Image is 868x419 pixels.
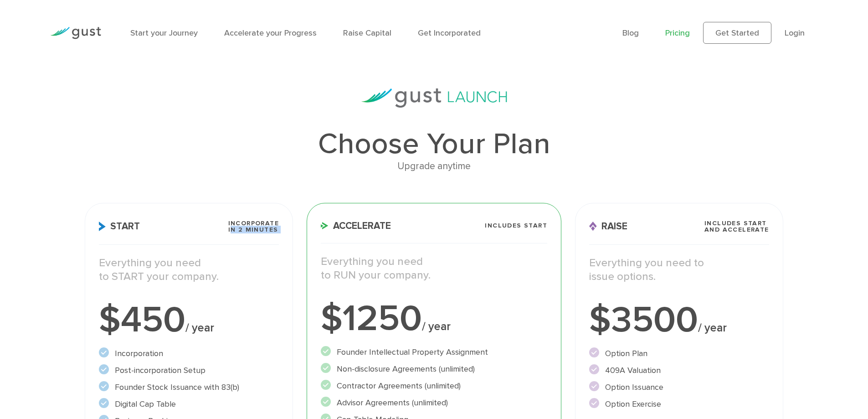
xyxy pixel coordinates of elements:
div: $1250 [321,300,547,337]
li: Option Exercise [589,398,769,410]
span: Includes START [485,222,547,229]
p: Everything you need to issue options. [589,256,769,284]
li: Post-incorporation Setup [99,364,279,377]
li: Non-disclosure Agreements (unlimited) [321,363,547,375]
h1: Choose Your Plan [85,129,783,159]
a: Login [785,28,805,38]
li: Founder Stock Issuance with 83(b) [99,381,279,393]
div: Upgrade anytime [85,159,783,174]
a: Start your Journey [130,28,198,38]
img: Gust Logo [50,27,101,39]
li: Advisor Agreements (unlimited) [321,397,547,409]
a: Get Started [703,22,771,44]
li: Digital Cap Table [99,398,279,410]
img: gust-launch-logos.svg [361,88,507,108]
span: Includes START and ACCELERATE [704,220,769,233]
li: 409A Valuation [589,364,769,377]
div: $3500 [589,302,769,338]
a: Accelerate your Progress [224,28,317,38]
li: Option Plan [589,347,769,360]
div: $450 [99,302,279,338]
span: / year [422,320,451,333]
span: Start [99,222,140,231]
span: / year [698,321,727,335]
li: Founder Intellectual Property Assignment [321,346,547,358]
li: Option Issuance [589,381,769,393]
img: Raise Icon [589,222,597,231]
li: Contractor Agreements (unlimited) [321,380,547,392]
span: Accelerate [321,221,391,231]
p: Everything you need to START your company. [99,256,279,284]
span: Incorporate in 2 Minutes [228,220,279,233]
img: Accelerate Icon [321,222,329,229]
a: Get Incorporated [418,28,481,38]
span: / year [185,321,214,335]
a: Pricing [665,28,690,38]
img: Start Icon X2 [99,222,106,231]
p: Everything you need to RUN your company. [321,255,547,282]
a: Raise Capital [343,28,391,38]
span: Raise [589,222,627,231]
a: Blog [622,28,639,38]
li: Incorporation [99,347,279,360]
